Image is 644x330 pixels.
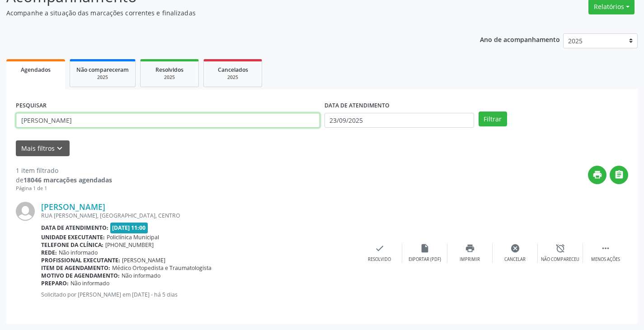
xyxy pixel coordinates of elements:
span: [DATE] 11:00 [110,223,148,233]
div: Exportar (PDF) [409,256,441,263]
i: keyboard_arrow_down [55,144,65,153]
i: cancel [510,243,520,253]
i: insert_drive_file [420,243,430,253]
i:  [601,243,611,253]
p: Ano de acompanhamento [480,33,560,45]
button: Mais filtroskeyboard_arrow_down [16,140,70,156]
span: Agendados [21,66,51,74]
b: Item de agendamento: [41,264,110,272]
a: [PERSON_NAME] [41,202,105,212]
b: Motivo de agendamento: [41,272,120,279]
i: print [592,170,602,180]
button:  [610,166,628,184]
b: Data de atendimento: [41,224,108,232]
img: img [16,202,35,221]
label: PESQUISAR [16,99,47,113]
button: Filtrar [479,112,507,127]
div: Cancelar [504,256,526,263]
span: Médico Ortopedista e Traumatologista [112,264,212,272]
span: Policlínica Municipal [107,233,159,241]
span: Não informado [71,279,109,287]
i:  [614,170,624,180]
div: Não compareceu [541,256,579,263]
span: Não informado [59,249,98,256]
label: DATA DE ATENDIMENTO [324,99,390,113]
i: check [375,243,385,253]
b: Rede: [41,249,57,256]
div: RUA [PERSON_NAME], [GEOGRAPHIC_DATA], CENTRO [41,212,357,219]
span: [PHONE_NUMBER] [105,241,154,249]
button: print [588,166,606,184]
b: Profissional executante: [41,256,120,264]
p: Solicitado por [PERSON_NAME] em [DATE] - há 5 dias [41,291,357,298]
div: de [16,175,112,185]
div: 2025 [76,74,129,81]
div: Menos ações [591,256,620,263]
p: Acompanhe a situação das marcações correntes e finalizadas [6,8,448,18]
span: [PERSON_NAME] [122,256,165,264]
i: alarm_off [555,243,565,253]
span: Resolvidos [155,66,183,74]
div: Resolvido [368,256,391,263]
input: Nome, CNS [16,113,320,128]
span: Não compareceram [76,66,129,74]
i: print [465,243,475,253]
div: Página 1 de 1 [16,185,112,192]
span: Cancelados [218,66,248,74]
b: Telefone da clínica: [41,241,103,249]
div: Imprimir [460,256,480,263]
span: Não informado [122,272,160,279]
b: Preparo: [41,279,69,287]
div: 1 item filtrado [16,166,112,175]
strong: 18046 marcações agendadas [24,176,112,184]
div: 2025 [210,74,255,81]
div: 2025 [147,74,192,81]
input: Selecione um intervalo [324,113,474,128]
b: Unidade executante: [41,233,105,241]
